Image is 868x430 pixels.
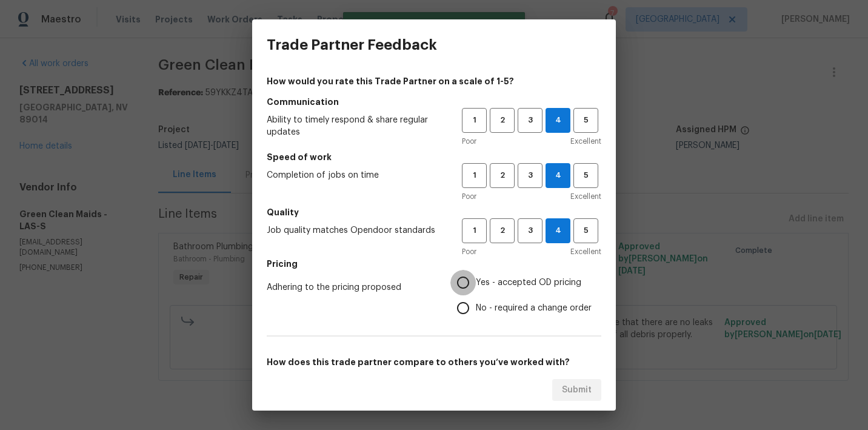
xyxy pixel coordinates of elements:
button: 4 [546,163,570,188]
span: 3 [519,113,541,127]
button: 1 [462,108,487,133]
span: Ability to timely respond & share regular updates [267,114,442,138]
span: 5 [575,224,597,238]
span: Job quality matches Opendoor standards [267,224,442,237]
span: Completion of jobs on time [267,169,442,181]
button: 4 [546,218,570,243]
h5: Pricing [267,258,601,270]
span: 4 [546,169,570,183]
span: Poor [462,246,476,258]
h3: Trade Partner Feedback [267,36,437,53]
span: 4 [546,224,570,238]
span: Adhering to the pricing proposed [267,281,438,294]
button: 1 [462,218,487,243]
button: 1 [462,163,487,188]
span: 2 [491,113,513,127]
h5: Quality [267,206,601,218]
button: 5 [573,218,598,243]
span: Poor [462,190,476,203]
h4: How would you rate this Trade Partner on a scale of 1-5? [267,75,601,87]
button: 3 [518,108,542,133]
button: 3 [518,218,542,243]
button: 2 [490,108,515,133]
span: 1 [463,169,486,183]
button: 2 [490,163,515,188]
span: No - required a change order [476,302,592,315]
button: 5 [573,108,598,133]
h5: How does this trade partner compare to others you’ve worked with? [267,356,601,368]
span: Yes - accepted OD pricing [476,277,581,289]
span: Excellent [570,135,601,147]
span: Excellent [570,246,601,258]
span: Excellent [570,190,601,203]
div: Pricing [457,270,601,321]
button: 3 [518,163,542,188]
span: 3 [519,224,541,238]
span: 2 [491,224,513,238]
span: 3 [519,169,541,183]
h5: Communication [267,96,601,108]
span: 5 [575,113,597,127]
button: 5 [573,163,598,188]
span: 5 [575,169,597,183]
button: 4 [546,108,570,133]
span: Poor [462,135,476,147]
span: 4 [546,113,570,127]
button: 2 [490,218,515,243]
span: 1 [463,113,486,127]
h5: Speed of work [267,151,601,163]
span: 1 [463,224,486,238]
span: 2 [491,169,513,183]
